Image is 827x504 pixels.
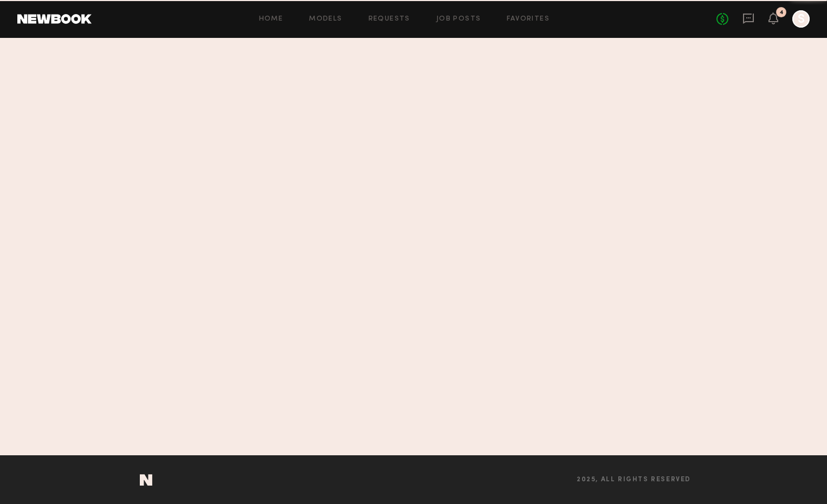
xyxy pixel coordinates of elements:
[792,10,810,28] a: S
[436,16,481,23] a: Job Posts
[779,10,784,16] div: 4
[309,16,342,23] a: Models
[507,16,550,23] a: Favorites
[259,16,283,23] a: Home
[577,476,691,483] span: 2025, all rights reserved
[369,16,410,23] a: Requests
